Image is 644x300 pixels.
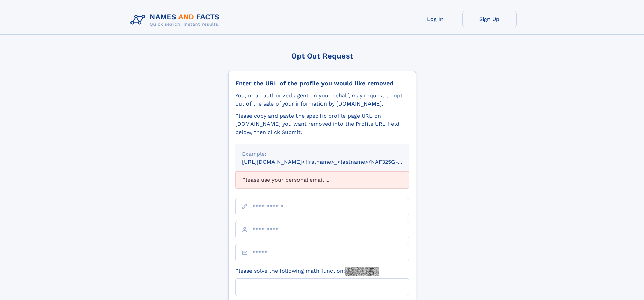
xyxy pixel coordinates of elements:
div: You, or an authorized agent on your behalf, may request to opt-out of the sale of your informatio... [235,92,409,108]
div: Please copy and paste the specific profile page URL on [DOMAIN_NAME] you want removed into the Pr... [235,112,409,136]
div: Opt Out Request [228,52,416,60]
a: Log In [408,11,462,27]
div: Enter the URL of the profile you would like removed [235,79,409,87]
label: Please solve the following math function: [235,267,379,276]
div: Please use your personal email ... [235,171,409,188]
a: Sign Up [462,11,517,27]
small: [URL][DOMAIN_NAME]<firstname>_<lastname>/NAF325G-xxxxxxxx [242,159,422,165]
img: Logo Names and Facts [128,11,225,29]
div: Example: [242,150,402,158]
